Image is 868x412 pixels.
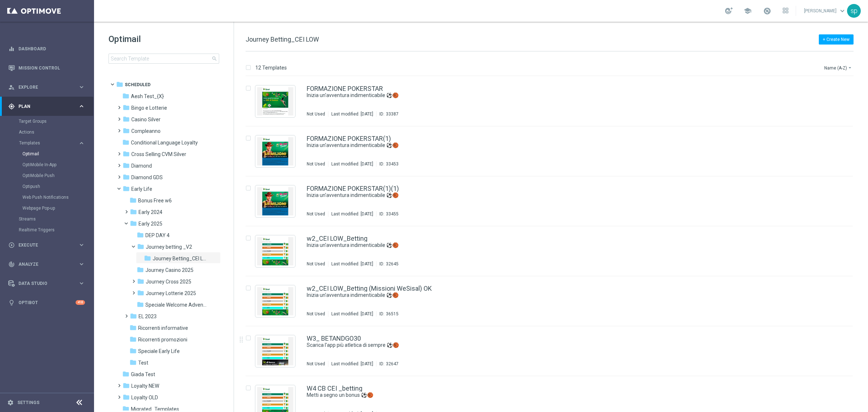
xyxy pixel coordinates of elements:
div: Not Used [307,161,325,167]
div: lightbulb Optibot +10 [8,300,85,306]
a: Optibot [18,293,76,312]
div: Inizia un'avventura indimenticabile ⚽️🏀 [307,292,822,299]
img: 36515.jpeg [257,287,293,315]
div: ID: [376,311,399,317]
i: folder [129,336,137,343]
button: + Create New [819,34,854,45]
span: school [744,7,752,15]
i: folder [137,301,144,308]
span: Journey Betting_CEI LOW [153,255,209,262]
div: Optipush [22,181,93,192]
div: Last modified: [DATE] [328,111,376,117]
span: Casino Silver [131,116,161,123]
i: folder [137,266,144,273]
i: folder [122,92,129,100]
div: Target Groups [19,116,93,127]
button: play_circle_outline Execute keyboard_arrow_right [8,242,85,248]
i: folder [129,197,137,204]
div: Templates [19,141,78,145]
img: 32647.jpeg [257,337,293,365]
img: 33387.jpeg [257,87,293,115]
i: person_search [8,84,15,91]
div: Press SPACE to select this row. [238,276,867,326]
div: ID: [376,361,399,367]
span: keyboard_arrow_down [838,7,846,15]
button: person_search Explore keyboard_arrow_right [8,84,85,90]
i: folder [130,208,137,215]
i: folder [123,127,130,134]
a: W4 CB CEI _betting [307,385,362,392]
div: Execute [8,242,78,248]
span: Analyze [18,262,78,266]
div: Streams [19,214,93,224]
span: Loyalty OLD [131,394,158,401]
div: Scarica l'app più atletica di sempre ⚽️🏀 [307,342,822,349]
div: Dashboard [8,39,85,58]
a: Actions [19,129,75,135]
div: gps_fixed Plan keyboard_arrow_right [8,104,85,109]
span: Compleanno [131,128,161,134]
i: folder [129,359,137,366]
i: folder [137,289,144,297]
div: 33387 [386,111,399,117]
button: Mission Control [8,65,85,71]
div: Last modified: [DATE] [328,211,376,217]
a: Optipush [22,184,75,189]
a: Mission Control [18,58,85,77]
span: Loyalty NEW [131,383,159,389]
div: Press SPACE to select this row. [238,126,867,176]
a: [PERSON_NAME]keyboard_arrow_down [803,5,847,16]
i: keyboard_arrow_right [78,280,85,287]
span: Aesh Test_{X} [131,93,164,100]
span: Speciale Early Life [138,348,180,354]
span: Conditional Language Loyalty [131,139,198,146]
div: ID: [376,261,399,267]
a: Target Groups [19,118,75,124]
div: Last modified: [DATE] [328,161,376,167]
span: Journey Lotterie 2025 [146,290,196,297]
i: folder [137,231,144,239]
img: 33455.jpeg [257,187,293,215]
i: folder [137,243,144,250]
span: Giada Test [131,371,155,378]
i: folder [123,150,130,157]
div: Not Used [307,111,325,117]
div: Press SPACE to select this row. [238,176,867,226]
i: folder [137,278,144,285]
a: Metti a segno un bonus ⚽️🏀 [307,392,806,399]
div: 32647 [386,361,399,367]
span: Journey betting _V2 [146,244,192,250]
i: lightbulb [8,299,15,306]
div: Not Used [307,211,325,217]
div: equalizer Dashboard [8,46,85,52]
div: Explore [8,84,78,91]
div: Press SPACE to select this row. [238,76,867,126]
a: Dashboard [18,39,85,58]
span: Journey Betting_CEI LOW [246,35,319,43]
i: folder [116,81,123,88]
i: folder [123,104,130,111]
span: Journey Cross 2025 [146,278,191,285]
div: +10 [76,300,85,305]
a: Inizia un'avventura indimenticabile ⚽️🏀 [307,142,806,149]
span: Plan [18,104,78,109]
span: EL 2023 [139,313,157,320]
div: ID: [376,211,399,217]
div: Data Studio [8,280,78,287]
i: folder [129,324,137,331]
a: Streams [19,216,75,222]
i: folder [130,220,137,227]
i: keyboard_arrow_right [78,103,85,110]
a: Web Push Notifications [22,194,75,200]
i: settings [7,399,14,406]
i: keyboard_arrow_right [78,140,85,147]
span: search [212,56,217,62]
a: FORMAZIONE POKERSTAR(1)(1) [307,185,399,192]
i: keyboard_arrow_right [78,84,85,91]
i: folder [123,115,130,123]
span: Test [138,360,148,366]
button: Data Studio keyboard_arrow_right [8,281,85,286]
div: 32645 [386,261,399,267]
div: sp [847,4,861,18]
